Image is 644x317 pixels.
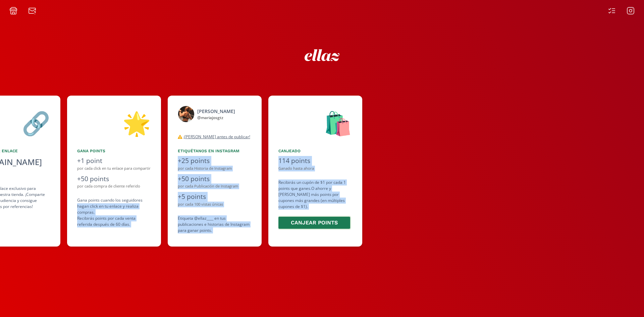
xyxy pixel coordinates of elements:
[77,166,151,171] div: por cada click en tu enlace para compartir
[278,156,352,166] div: 114 points
[77,197,151,227] div: Gana points cuando los seguidores hagan click en tu enlace y realiza compras . Recibirás points p...
[178,166,252,171] div: por cada Historia de Instagram
[178,106,195,122] img: 525050199_18512760718046805_4512899896718383322_n.jpg
[197,108,235,115] div: [PERSON_NAME]
[278,106,352,140] div: 🛍️
[77,156,151,166] div: +1 point
[305,49,340,61] img: ew9eVGDHp6dD
[178,215,252,233] div: Etiqueta @ellaz____ en tus publicaciones e historias de Instagram para ganar points.
[77,148,151,154] div: Gana points
[278,148,352,154] div: Canjeado
[183,134,250,140] u: ¡[PERSON_NAME] antes de publicar!
[197,115,235,121] div: @ mariajosgtz
[178,174,252,184] div: +50 points
[178,156,252,166] div: +25 points
[77,183,151,189] div: por cada compra de cliente referido
[277,216,351,230] button: Canjear points
[178,202,252,207] div: por cada 100 vistas únicas
[178,148,252,154] div: Etiquétanos en Instagram
[77,174,151,184] div: +50 points
[178,183,252,189] div: por cada Publicación de Instagram
[278,166,352,171] div: Ganado hasta ahora
[278,179,352,230] div: Recibirás un cupón de $1 por cada 1 points que ganes. O ahorre y [PERSON_NAME] más points por cup...
[77,106,151,140] div: 🌟
[178,192,252,202] div: +5 points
